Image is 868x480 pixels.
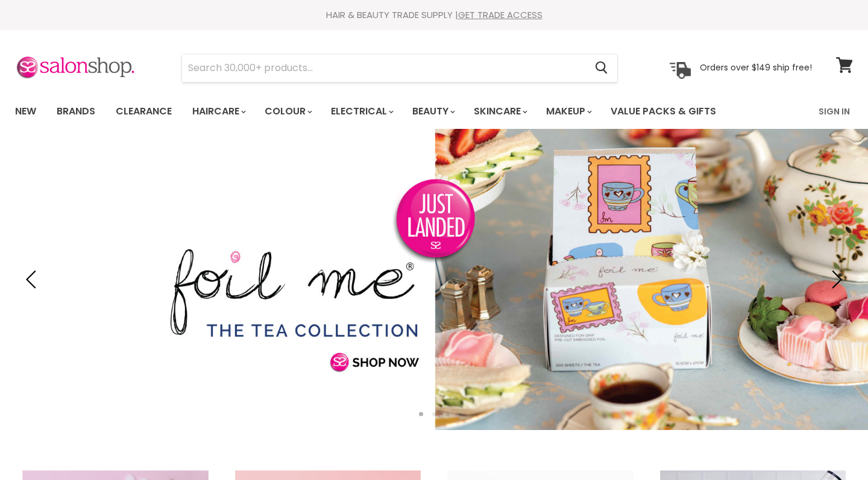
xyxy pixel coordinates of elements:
[537,99,599,124] a: Makeup
[6,94,769,129] ul: Main menu
[432,412,436,416] li: Page dot 2
[403,99,462,124] a: Beauty
[182,54,585,82] input: Search
[107,99,181,124] a: Clearance
[445,412,450,416] li: Page dot 3
[181,54,618,83] form: Product
[322,99,401,124] a: Electrical
[465,99,535,124] a: Skincare
[21,267,45,291] button: Previous
[602,99,725,124] a: Value Packs & Gifts
[458,8,542,21] a: GET TRADE ACCESS
[811,99,857,124] a: Sign In
[585,54,617,82] button: Search
[183,99,253,124] a: Haircare
[700,62,812,73] p: Orders over $149 ship free!
[48,99,104,124] a: Brands
[6,99,45,124] a: New
[419,412,423,416] li: Page dot 1
[256,99,319,124] a: Colour
[823,267,847,291] button: Next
